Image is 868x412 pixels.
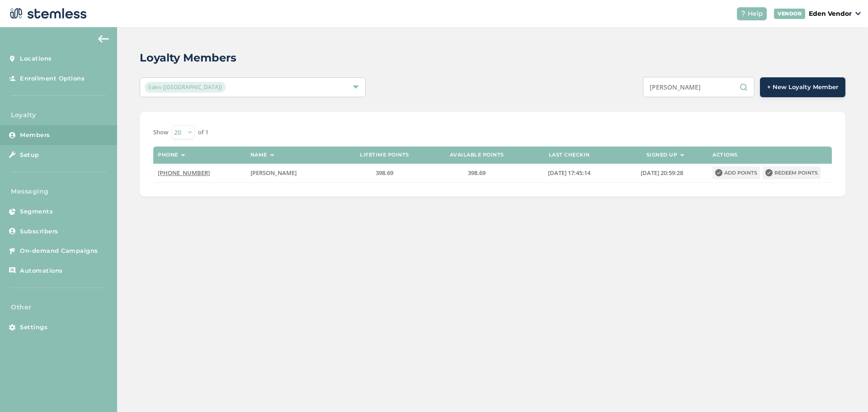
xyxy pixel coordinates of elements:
[20,266,63,275] span: Automations
[270,154,274,156] img: icon-sort-1e1d7615.svg
[528,169,611,177] label: 2025-08-16 17:45:14
[708,147,832,164] th: Actions
[20,323,47,332] span: Settings
[20,74,85,83] span: Enrollment Options
[823,369,868,412] iframe: Chat Widget
[435,169,519,177] label: 398.69
[181,154,185,156] img: icon-sort-1e1d7615.svg
[250,152,267,158] label: Name
[20,54,52,63] span: Locations
[20,246,98,256] span: On-demand Campaigns
[198,128,208,137] label: of 1
[250,169,297,177] span: [PERSON_NAME]
[250,169,334,177] label: Jose J Liges
[468,169,486,177] span: 398.69
[643,77,755,97] input: Search
[450,152,504,158] label: Available points
[20,227,58,236] span: Subscribers
[158,152,178,158] label: Phone
[809,9,852,19] p: Eden Vendor
[646,152,678,158] label: Signed up
[158,169,241,177] label: (918) 209-1184
[343,169,426,177] label: 398.69
[763,166,821,179] button: Redeem points
[760,77,845,97] button: + New Loyalty Member
[140,50,236,66] h2: Loyalty Members
[145,82,226,93] span: Eden ([GEOGRAPHIC_DATA])
[360,152,409,158] label: Lifetime points
[7,5,87,23] img: logo-dark-0685b13c.svg
[153,128,168,137] label: Show
[158,169,210,177] span: [PHONE_NUMBER]
[20,131,50,140] span: Members
[20,151,39,160] span: Setup
[620,169,703,177] label: 2024-06-03 20:59:28
[376,169,393,177] span: 398.69
[548,169,590,177] span: [DATE] 17:45:14
[748,9,763,19] span: Help
[767,83,838,92] span: + New Loyalty Member
[712,166,760,179] button: Add points
[98,35,109,43] img: icon-arrow-back-accent-c549486e.svg
[774,9,805,19] div: VENDOR
[680,154,684,156] img: icon-sort-1e1d7615.svg
[20,207,53,216] span: Segments
[855,12,861,15] img: icon_down-arrow-small-66adaf34.svg
[741,11,746,16] img: icon-help-white-03924b79.svg
[641,169,683,177] span: [DATE] 20:59:28
[549,152,590,158] label: Last checkin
